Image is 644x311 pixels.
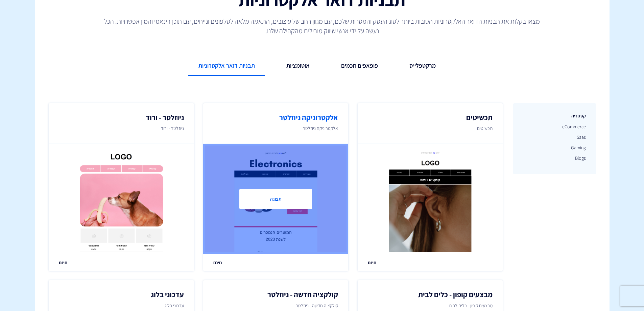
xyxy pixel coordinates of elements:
[213,125,338,138] p: אלקטרוניקה ניוזלטר
[98,17,547,36] p: מצאו בקלות את תבניות הדואר האלקטרוניות הטובות ביותר לסוג העסק והמטרות שלכם, עם מגוון רחב של עיצוב...
[276,56,320,75] a: אוטומציות
[213,290,338,298] h2: קולקציה חדשה - ניוזלטר
[188,56,265,76] a: תבניות דואר אלקטרוניות
[368,290,493,298] h2: מבצעים קופון - כלים לבית
[49,103,194,271] a: ניוזלטר - ורוד ניוזלטר - ורוד חינם
[59,260,67,266] span: חינם
[523,133,586,141] a: Saas
[523,143,586,152] a: Gaming
[523,154,586,162] a: Blogs
[368,113,493,121] h2: תכשיטים
[523,113,586,118] h3: קטגוריה
[213,260,222,266] span: חינם
[368,125,493,138] p: תכשיטים
[239,189,312,209] button: תצוגה
[331,56,388,75] a: פופאפים חכמים
[523,122,586,131] a: eCommerce
[358,103,503,271] a: תכשיטים תכשיטים חינם
[399,56,446,75] a: מרקטפלייס
[203,103,348,271] a: אלקטרוניקה ניוזלטר אלקטרוניקה ניוזלטר תצוגה חינם
[59,125,184,138] p: ניוזלטר - ורוד
[213,113,338,121] h2: אלקטרוניקה ניוזלטר
[368,260,376,266] span: חינם
[59,290,184,298] h2: עדכוני בלוג
[59,113,184,121] h2: ניוזלטר - ורוד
